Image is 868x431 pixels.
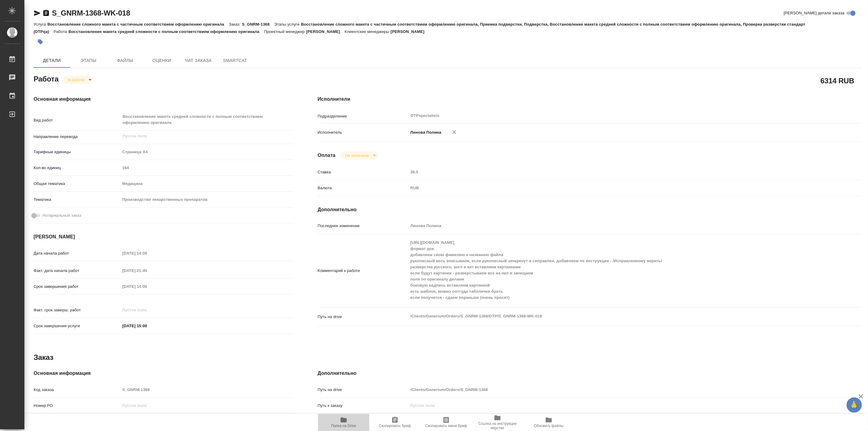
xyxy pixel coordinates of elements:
[34,117,120,123] p: Вид работ
[34,134,120,140] p: Направление перевода
[34,96,293,103] h4: Основная информация
[264,29,306,34] p: Проектный менеджер
[408,311,816,321] textarea: /Clients/Generium/Orders/S_GNRM-1368/DTP/S_GNRM-1368-WK-018
[220,57,250,64] span: SmartCat
[34,284,120,290] p: Срок завершения работ
[318,387,408,393] p: Путь на drive
[34,370,293,377] h4: Основная информация
[847,397,862,413] button: 🙏
[42,212,81,219] span: Нотариальный заказ
[120,401,293,410] input: Пустое поле
[408,221,816,230] input: Пустое поле
[447,125,461,139] button: Удалить исполнителя
[784,10,844,16] span: [PERSON_NAME] детали заказа
[63,76,94,84] div: В работе
[391,29,429,34] p: [PERSON_NAME]
[34,73,59,84] h2: Работа
[34,9,41,17] button: Скопировать ссылку для ЯМессенджера
[34,197,120,203] p: Тематика
[66,77,86,82] button: В работе
[120,321,174,330] input: ✎ Введи что-нибудь
[318,223,408,229] p: Последнее изменение
[849,399,859,411] span: 🙏
[34,22,805,34] p: Восстановление сложного макета с частичным соответствием оформлению оригинала, Приемка подверстки...
[331,424,356,428] span: Папка на Drive
[345,29,391,34] p: Клиентские менеджеры
[47,22,229,27] p: Восстановление сложного макета с частичным соответствием оформлению оригинала
[408,237,816,303] textarea: [URL][DOMAIN_NAME] формат док добавляем свою фамилию к названию файла рукописный весь вписываем, ...
[242,22,274,27] p: S_GNRM-1368
[68,29,264,34] p: Восстановление макета средней сложности с полным соответствием оформлению оригинала
[34,268,120,274] p: Факт. дата начала работ
[34,35,47,49] button: Добавить тэг
[318,152,336,159] h4: Оплата
[318,129,408,136] p: Исполнитель
[343,153,371,158] button: Не оплачена
[408,183,816,193] div: RUB
[34,181,120,187] p: Общая тематика
[408,385,816,394] input: Пустое поле
[120,306,174,314] input: Пустое поле
[120,249,174,258] input: Пустое поле
[318,169,408,175] p: Ставка
[408,168,816,176] input: Пустое поле
[54,29,69,34] p: Работа
[318,403,408,409] p: Путь к заказу
[34,149,120,155] p: Тарифные единицы
[408,401,816,410] input: Пустое поле
[37,57,67,64] span: Детали
[425,424,467,428] span: Скопировать мини-бриф
[34,233,293,241] h4: [PERSON_NAME]
[318,268,408,274] p: Комментарий к работе
[34,250,120,256] p: Дата начала работ
[34,165,120,171] p: Кол-во единиц
[34,323,120,329] p: Срок завершения услуги
[476,422,519,430] span: Ссылка на инструкции верстки
[821,75,854,86] h2: 6314 RUB
[42,9,50,17] button: Скопировать ссылку
[229,22,242,27] p: Заказ:
[34,22,47,27] p: Услуга
[122,132,279,140] input: Пустое поле
[34,387,120,393] p: Код заказа
[184,57,213,64] span: Чат заказа
[120,179,293,189] div: Медицина
[523,414,574,431] button: Обновить файлы
[120,194,293,205] div: Производство лекарственных препаратов
[340,151,378,160] div: В работе
[408,129,442,136] p: Линова Полина
[147,57,176,64] span: Оценки
[421,414,472,431] button: Скопировать мини-бриф
[369,414,421,431] button: Скопировать бриф
[110,57,140,64] span: Файлы
[318,414,369,431] button: Папка на Drive
[34,307,120,313] p: Факт. срок заверш. работ
[472,414,523,431] button: Ссылка на инструкции верстки
[318,113,408,119] p: Подразделение
[120,385,293,394] input: Пустое поле
[34,403,120,409] p: Номер РО
[74,57,103,64] span: Этапы
[318,206,861,213] h4: Дополнительно
[318,96,861,103] h4: Исполнители
[379,424,411,428] span: Скопировать бриф
[52,9,130,17] a: S_GNRM-1368-WK-018
[120,147,293,157] div: Страница А4
[34,353,53,362] h2: Заказ
[306,29,345,34] p: [PERSON_NAME]
[534,424,564,428] span: Обновить файлы
[120,163,293,172] input: Пустое поле
[120,282,174,291] input: Пустое поле
[318,314,408,320] p: Путь на drive
[120,266,174,275] input: Пустое поле
[318,185,408,191] p: Валюта
[318,370,861,377] h4: Дополнительно
[274,22,301,27] p: Этапы услуги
